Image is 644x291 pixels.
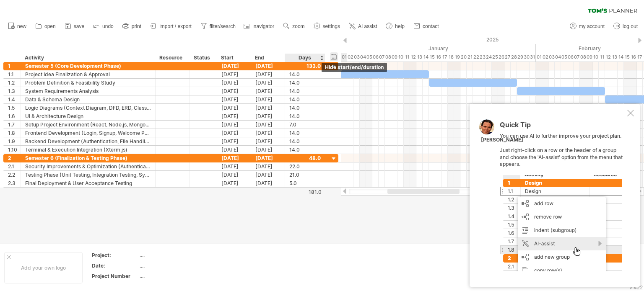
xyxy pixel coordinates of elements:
[251,95,285,103] div: [DATE]
[410,53,416,62] div: Sunday, 12 January 2025
[251,137,285,145] div: [DATE]
[448,53,454,62] div: Saturday, 18 January 2025
[289,146,321,154] div: 14.0
[580,53,586,62] div: Saturday, 8 February 2025
[251,87,285,95] div: [DATE]
[391,53,397,62] div: Thursday, 9 January 2025
[467,53,473,62] div: Tuesday, 21 January 2025
[255,54,280,62] div: End
[251,104,285,112] div: [DATE]
[629,284,643,291] div: v 422
[17,23,26,29] span: new
[492,53,498,62] div: Saturday, 25 January 2025
[636,53,643,62] div: Monday, 17 February 2025
[8,121,21,129] div: 1.7
[281,21,307,32] a: zoom
[8,62,21,70] div: 1
[423,53,429,62] div: Tuesday, 14 January 2025
[92,252,138,259] div: Project:
[120,21,144,32] a: print
[25,62,151,70] div: Semester 5 (Core Development Phase)
[511,53,517,62] div: Tuesday, 28 January 2025
[292,23,304,29] span: zoom
[395,23,405,29] span: help
[618,53,624,62] div: Friday, 14 February 2025
[574,53,580,62] div: Friday, 7 February 2025
[194,54,212,62] div: Status
[217,146,251,154] div: [DATE]
[217,112,251,120] div: [DATE]
[358,23,377,29] span: AI assist
[411,21,441,32] a: contact
[8,162,21,170] div: 2.1
[385,53,391,62] div: Wednesday, 8 January 2025
[102,23,114,29] span: undo
[91,21,116,32] a: undo
[397,53,404,62] div: Friday, 10 January 2025
[536,53,542,62] div: Saturday, 1 February 2025
[429,53,435,62] div: Wednesday, 15 January 2025
[217,104,251,112] div: [DATE]
[251,62,285,70] div: [DATE]
[25,146,151,154] div: Terminal & Execution Integration (Xterm.js)
[486,53,492,62] div: Friday, 24 January 2025
[611,53,618,62] div: Thursday, 13 February 2025
[8,104,21,112] div: 1.5
[289,121,321,129] div: 7.0
[221,54,246,62] div: Start
[217,171,251,179] div: [DATE]
[579,23,605,29] span: my account
[500,121,626,271] div: You can use AI to further improve your project plan. Just right-click on a row or the header of a...
[217,179,251,187] div: [DATE]
[33,21,58,32] a: open
[500,121,626,133] div: Quick Tip
[481,136,523,144] div: [PERSON_NAME]
[25,87,151,95] div: System Requirements Analysis
[159,23,192,29] span: import / export
[251,112,285,120] div: [DATE]
[62,21,87,32] a: save
[289,129,321,137] div: 14.0
[8,146,21,154] div: 1.10
[25,70,151,78] div: Project Idea Finalization & Approval
[8,179,21,187] div: 2.3
[341,53,347,62] div: Wednesday, 1 January 2025
[217,62,251,70] div: [DATE]
[289,171,321,179] div: 21.0
[504,53,511,62] div: Monday, 27 January 2025
[347,53,353,62] div: Thursday, 2 January 2025
[25,137,151,145] div: Backend Development (Authentication, File Handling, Session Management)
[530,53,536,62] div: Friday, 31 January 2025
[251,129,285,137] div: [DATE]
[286,189,322,195] div: 181.0
[586,53,592,62] div: Sunday, 9 February 2025
[25,129,151,137] div: Frontend Development (Login, Signup, Welcome Page, Editor UI)
[25,79,151,87] div: Problem Definition & Feasibility Study
[289,87,321,95] div: 14.0
[8,95,21,103] div: 1.4
[8,87,21,95] div: 1.3
[251,146,285,154] div: [DATE]
[372,53,379,62] div: Monday, 6 January 2025
[8,171,21,179] div: 2.2
[341,44,536,53] div: January 2025
[555,53,561,62] div: Tuesday, 4 February 2025
[251,79,285,87] div: [DATE]
[423,23,439,29] span: contact
[416,53,423,62] div: Monday, 13 January 2025
[25,112,151,120] div: UI & Architecture Design
[217,154,251,162] div: [DATE]
[384,21,407,32] a: help
[251,70,285,78] div: [DATE]
[379,53,385,62] div: Tuesday, 7 January 2025
[548,53,555,62] div: Monday, 3 February 2025
[441,53,448,62] div: Friday, 17 January 2025
[404,53,410,62] div: Saturday, 11 January 2025
[289,162,321,170] div: 22.0
[251,121,285,129] div: [DATE]
[25,121,151,129] div: Setup Project Environment (React, Node.js, MongoDB)
[198,21,238,32] a: filter/search
[92,273,138,280] div: Project Number
[217,162,251,170] div: [DATE]
[289,79,321,87] div: 14.0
